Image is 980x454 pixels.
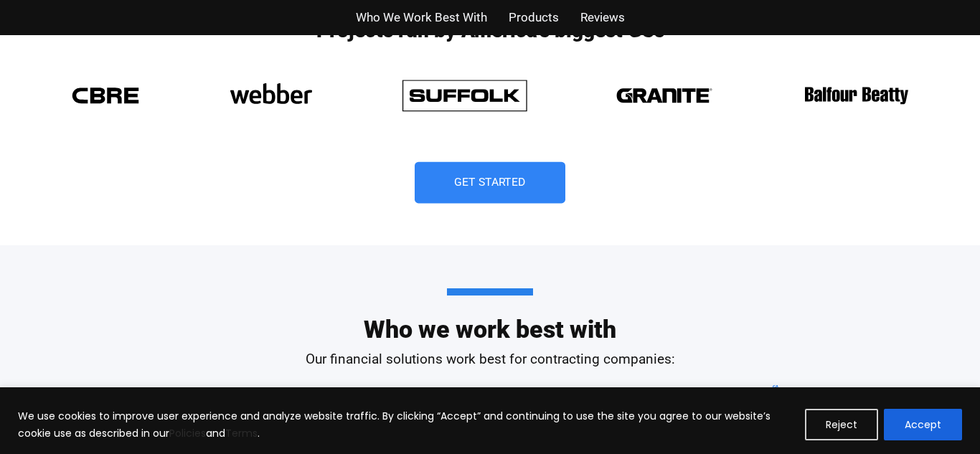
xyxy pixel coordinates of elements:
[356,7,487,28] a: Who We Work Best With
[60,21,920,41] h3: Projects run by America's biggest GCs
[415,162,565,204] a: Get Started
[805,409,878,440] button: Reject
[884,409,962,440] button: Accept
[509,7,559,28] a: Products
[18,407,794,442] p: We use cookies to improve user experience and analyze website traffic. By clicking “Accept” and c...
[169,426,206,440] a: Policies
[81,349,899,370] p: Our financial solutions work best for contracting companies:
[454,177,526,189] span: Get Started
[81,288,899,341] h2: Who we work best with
[580,7,625,28] a: Reviews
[225,426,258,440] a: Terms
